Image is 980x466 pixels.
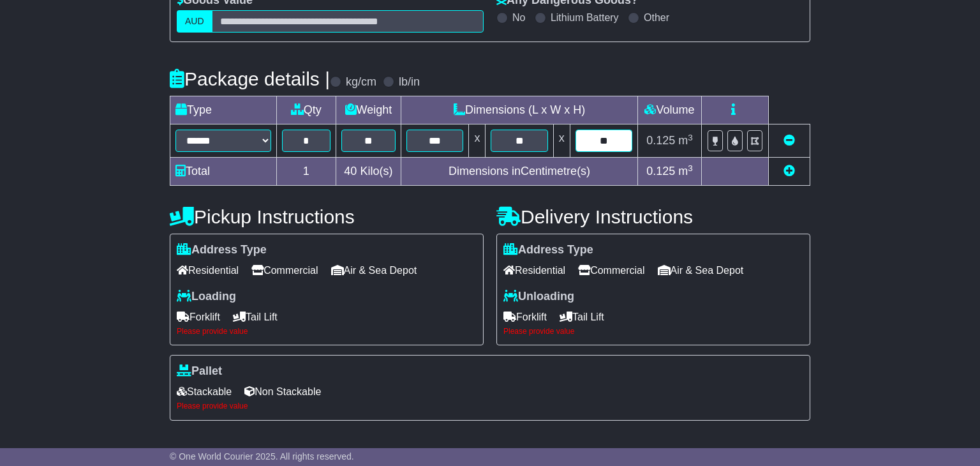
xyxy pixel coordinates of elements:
[469,124,486,158] td: x
[496,206,810,227] h4: Delivery Instructions
[170,96,277,124] td: Type
[503,260,565,280] span: Residential
[170,68,330,89] h4: Package details |
[336,158,401,186] td: Kilo(s)
[177,382,232,402] span: Stackable
[658,260,744,280] span: Air & Sea Depot
[678,134,693,147] span: m
[783,165,795,177] a: Add new item
[578,260,644,280] span: Commercial
[170,206,484,227] h4: Pickup Instructions
[177,402,803,410] div: Please provide value
[177,260,239,280] span: Residential
[503,290,574,304] label: Unloading
[251,260,318,280] span: Commercial
[551,11,619,24] label: Lithium Battery
[560,307,604,327] span: Tail Lift
[503,327,803,336] div: Please provide value
[331,260,417,280] span: Air & Sea Depot
[646,134,675,147] span: 0.125
[170,451,354,462] span: © One World Courier 2025. All rights reserved.
[177,243,267,257] label: Address Type
[233,307,278,327] span: Tail Lift
[503,307,547,327] span: Forklift
[346,75,376,89] label: kg/cm
[344,165,357,177] span: 40
[646,165,675,177] span: 0.125
[783,134,795,147] a: Remove this item
[553,124,570,158] td: x
[177,307,220,327] span: Forklift
[637,96,701,124] td: Volume
[277,96,336,124] td: Qty
[503,243,593,257] label: Address Type
[644,11,669,24] label: Other
[170,158,277,186] td: Total
[399,75,420,89] label: lb/in
[336,96,401,124] td: Weight
[401,158,638,186] td: Dimensions in Centimetre(s)
[688,133,693,142] sup: 3
[177,290,236,304] label: Loading
[244,382,321,402] span: Non Stackable
[177,327,477,336] div: Please provide value
[177,10,212,33] label: AUD
[688,163,693,173] sup: 3
[678,165,693,177] span: m
[177,365,222,379] label: Pallet
[401,96,638,124] td: Dimensions (L x W x H)
[512,11,525,24] label: No
[277,158,336,186] td: 1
